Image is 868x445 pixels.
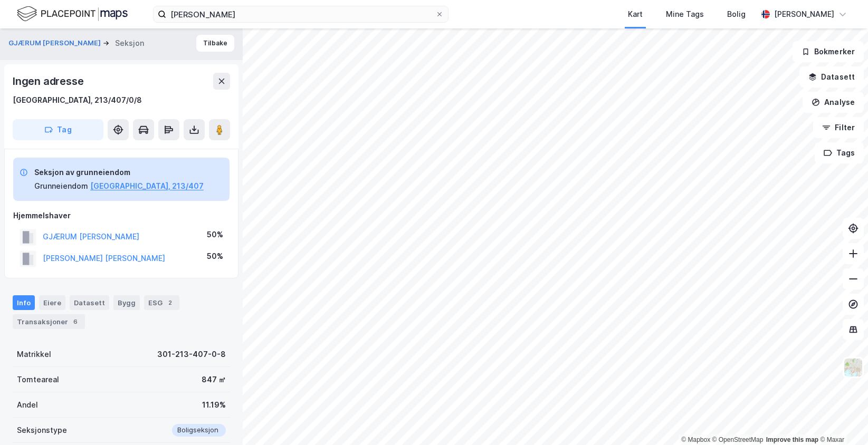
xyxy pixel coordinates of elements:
[202,373,226,386] div: 847 ㎡
[113,295,140,310] div: Bygg
[70,316,81,327] div: 6
[13,314,85,329] div: Transaksjoner
[165,297,175,308] div: 2
[8,38,103,49] button: GJÆRUM [PERSON_NAME]
[17,399,38,411] div: Andel
[17,5,128,23] img: logo.f888ab2527a4732fd821a326f86c7f29.svg
[144,295,179,310] div: ESG
[766,436,818,443] a: Improve this map
[774,8,834,21] div: [PERSON_NAME]
[712,436,764,443] a: OpenStreetMap
[196,35,234,52] button: Tilbake
[803,92,864,113] button: Analyse
[115,37,144,50] div: Seksjon
[813,117,864,138] button: Filter
[815,394,868,445] iframe: Chat Widget
[666,8,704,21] div: Mine Tags
[39,295,65,310] div: Eiere
[13,209,230,222] div: Hjemmelshaver
[34,180,88,192] div: Grunneiendom
[843,357,863,378] img: Z
[90,180,204,192] button: [GEOGRAPHIC_DATA], 213/407
[793,41,864,62] button: Bokmerker
[13,73,85,90] div: Ingen adresse
[202,399,226,411] div: 11.19%
[815,142,864,163] button: Tags
[34,166,204,179] div: Seksjon av grunneiendom
[17,373,59,386] div: Tomteareal
[727,8,746,21] div: Bolig
[13,119,103,140] button: Tag
[17,424,67,437] div: Seksjonstype
[166,6,435,22] input: Søk på adresse, matrikkel, gårdeiere, leietakere eller personer
[13,94,142,107] div: [GEOGRAPHIC_DATA], 213/407/0/8
[157,348,226,361] div: 301-213-407-0-8
[17,348,51,361] div: Matrikkel
[13,295,35,310] div: Info
[70,295,109,310] div: Datasett
[628,8,643,21] div: Kart
[207,250,223,263] div: 50%
[799,66,864,88] button: Datasett
[207,228,223,241] div: 50%
[681,436,710,443] a: Mapbox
